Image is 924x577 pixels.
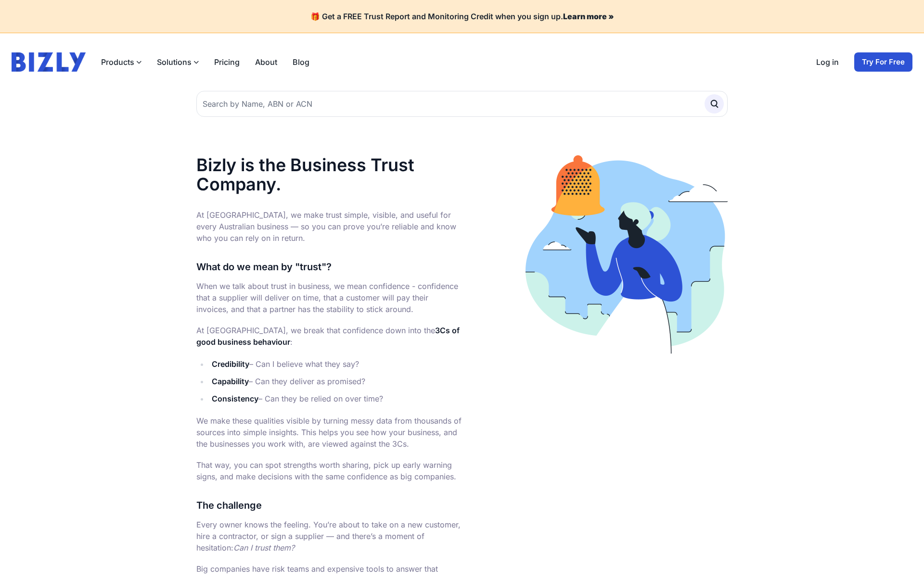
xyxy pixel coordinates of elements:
[209,357,462,371] li: – Can I believe what they say?
[233,543,295,552] em: Can I trust them?
[293,56,309,68] a: Blog
[212,359,249,369] strong: Credibility
[196,91,728,117] input: Search by Name, ABN or ACN
[212,394,258,403] strong: Consistency
[196,326,460,347] strong: 3Cs of good business behaviour
[563,12,614,21] a: Learn more »
[209,392,462,405] li: – Can they be relied on over time?
[196,325,462,348] p: At [GEOGRAPHIC_DATA], we break that confidence down into the :
[212,376,249,386] strong: Capability
[255,56,277,68] a: About
[196,459,462,482] p: That way, you can spot strengths worth sharing, pick up early warning signs, and make decisions w...
[196,415,462,450] p: We make these qualities visible by turning messy data from thousands of sources into simple insig...
[816,56,839,68] a: Log in
[196,519,462,553] p: Every owner knows the feeling. You’re about to take on a new customer, hire a contractor, or sign...
[214,56,240,68] a: Pricing
[196,280,462,315] p: When we talk about trust in business, we mean confidence - confidence that a supplier will delive...
[209,375,462,388] li: – Can they deliver as promised?
[196,498,462,513] h3: The challenge
[196,259,462,275] h3: What do we mean by "trust"?
[854,52,912,72] a: Try For Free
[12,12,912,21] h4: 🎁 Get a FREE Trust Report and Monitoring Credit when you sign up.
[101,56,141,68] button: Products
[196,155,462,194] h1: Bizly is the Business Trust Company.
[157,56,199,68] button: Solutions
[196,209,462,244] p: At [GEOGRAPHIC_DATA], we make trust simple, visible, and useful for every Australian business — s...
